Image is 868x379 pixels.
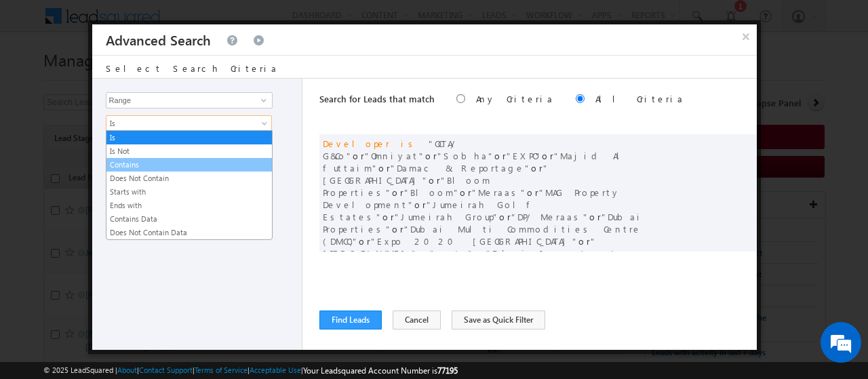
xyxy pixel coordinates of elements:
[106,117,254,129] span: Is
[323,138,390,149] span: Developer
[106,186,272,198] a: Starts with
[23,71,57,89] img: d_60004797649_company_0_60004797649
[437,365,458,376] span: 77195
[71,71,228,89] div: Chat with us now
[507,150,542,161] span: EXPO
[43,364,458,377] span: © 2025 LeadSquared | | | | |
[106,130,273,240] ul: Is
[735,24,757,48] button: ×
[323,235,597,259] span: [PERSON_NAME]
[254,94,271,107] a: Show All Items
[511,211,589,222] span: DP/ Meraas
[323,223,642,247] span: Dubai Multi Commodities Centre (DMCC)
[391,162,531,174] span: Damac & Reportage
[430,247,474,259] span: octa
[371,235,578,247] span: Expo 2020 [GEOGRAPHIC_DATA]
[323,150,630,174] span: Majid Al futtaim
[106,199,272,212] a: Ends with
[106,172,272,184] a: Does Not Contain
[117,365,137,374] a: About
[106,62,278,74] span: Select Search Criteria
[401,138,418,149] span: is
[106,226,272,239] a: Does Not Contain Data
[106,92,273,108] input: Type to Search
[222,7,255,39] div: Minimize live chat window
[106,213,272,225] a: Contains Data
[404,186,460,198] span: Bloom
[303,365,458,376] span: Your Leadsquared Account Number is
[595,93,684,104] label: All Criteria
[476,93,554,104] label: Any Criteria
[393,311,441,330] button: Cancel
[184,290,246,308] em: Start Chat
[319,93,435,104] span: Search for Leads that match
[437,150,494,161] span: Sobha
[106,145,272,157] a: Is Not
[472,186,527,198] span: Meraas
[106,24,211,55] h3: Advanced Search
[106,115,272,132] a: Is
[323,199,537,222] span: Jumeirah Golf Estates
[395,211,499,222] span: Jumeirah Group
[106,159,272,171] a: Contains
[250,365,301,374] a: Acceptable Use
[323,162,549,186] span: [GEOGRAPHIC_DATA]
[323,211,644,235] span: Dubai Properties
[195,365,248,374] a: Terms of Service
[106,132,272,144] a: Is
[323,138,454,161] span: OCTA/ G&Co
[139,365,193,374] a: Contact Support
[319,311,382,330] button: Find Leads
[452,311,545,330] button: Save as Quick Filter
[323,186,620,210] span: MAG Property Development
[365,150,425,161] span: Omniyat
[18,125,248,279] textarea: Type your message and hit 'Enter'
[323,174,490,198] span: Bloom Properties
